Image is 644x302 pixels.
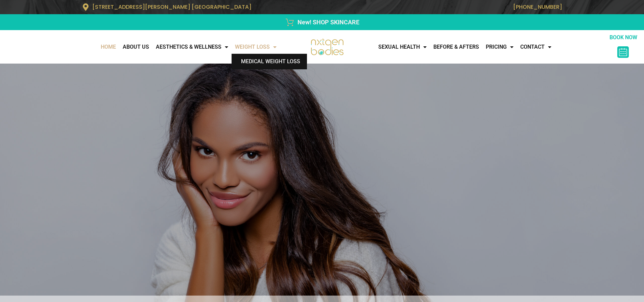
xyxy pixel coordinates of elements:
[82,18,562,27] a: New! SHOP SKINCARE
[92,3,252,11] span: [STREET_ADDRESS][PERSON_NAME] [GEOGRAPHIC_DATA]
[97,40,119,54] a: Home
[606,33,641,42] p: BOOK NOW
[232,54,307,69] ul: WEIGHT LOSS
[119,40,152,54] a: About Us
[517,40,555,54] a: CONTACT
[296,18,359,27] span: New! SHOP SKINCARE
[152,40,232,54] a: AESTHETICS & WELLNESS
[232,54,307,69] a: Medical Weight Loss
[375,40,606,54] nav: Menu
[430,40,482,54] a: Before & Afters
[482,40,517,54] a: Pricing
[375,40,430,54] a: Sexual Health
[326,4,562,10] p: [PHONE_NUMBER]
[232,40,280,54] a: WEIGHT LOSS
[3,40,280,54] nav: Menu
